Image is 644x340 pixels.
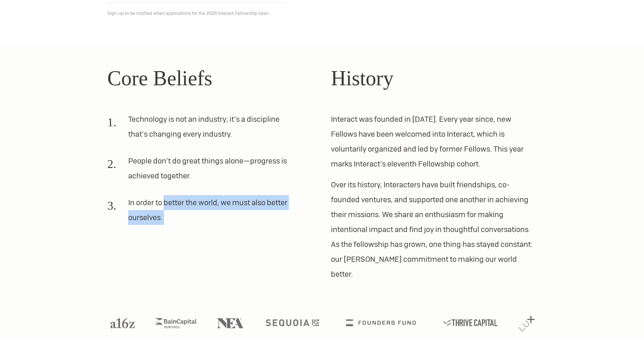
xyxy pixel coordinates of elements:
h2: Core Beliefs [107,63,313,94]
li: Technology is not an industry; it’s a discipline that’s changing every industry. [107,112,295,147]
img: NEA logo [217,318,244,328]
li: People don’t do great things alone—progress is achieved together. [107,153,295,189]
img: Lux Capital logo [518,316,534,332]
p: Over its history, Interacters have built friendships, co-founded ventures, and supported one anot... [331,177,537,282]
img: Bain Capital Ventures logo [155,318,196,328]
p: Interact was founded in [DATE]. Every year since, new Fellows have been welcomed into Interact, w... [331,112,537,171]
li: In order to better the world, we must also better ourselves. [107,195,295,231]
h2: History [331,63,537,94]
p: Sign-up to be notified when applications for the 2026 Interact Fellowship open. [107,9,537,18]
img: A16Z logo [110,318,135,328]
img: Thrive Capital logo [443,319,498,326]
img: Sequoia logo [265,319,319,326]
img: Founders Fund logo [346,319,416,326]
